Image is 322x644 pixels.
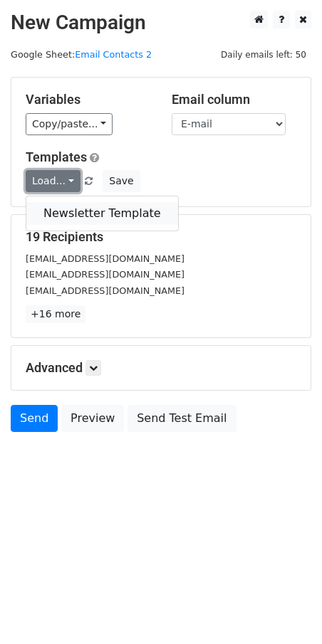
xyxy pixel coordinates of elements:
[251,576,322,644] iframe: Chat Widget
[103,170,140,192] button: Save
[128,405,236,432] a: Send Test Email
[11,11,311,35] h2: New Campaign
[26,360,296,376] h5: Advanced
[216,47,311,63] span: Daily emails left: 50
[75,49,152,60] a: Email Contacts 2
[26,202,178,225] a: Newsletter Template
[11,405,58,432] a: Send
[26,92,150,107] h5: Variables
[26,113,113,135] a: Copy/paste...
[26,285,185,296] small: [EMAIL_ADDRESS][DOMAIN_NAME]
[172,92,296,107] h5: Email column
[26,229,296,245] h5: 19 Recipients
[26,269,185,280] small: [EMAIL_ADDRESS][DOMAIN_NAME]
[61,405,124,432] a: Preview
[26,253,185,264] small: [EMAIL_ADDRESS][DOMAIN_NAME]
[26,305,85,323] a: +16 more
[11,49,152,60] small: Google Sheet:
[216,49,311,60] a: Daily emails left: 50
[26,170,80,192] a: Load...
[26,149,87,164] a: Templates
